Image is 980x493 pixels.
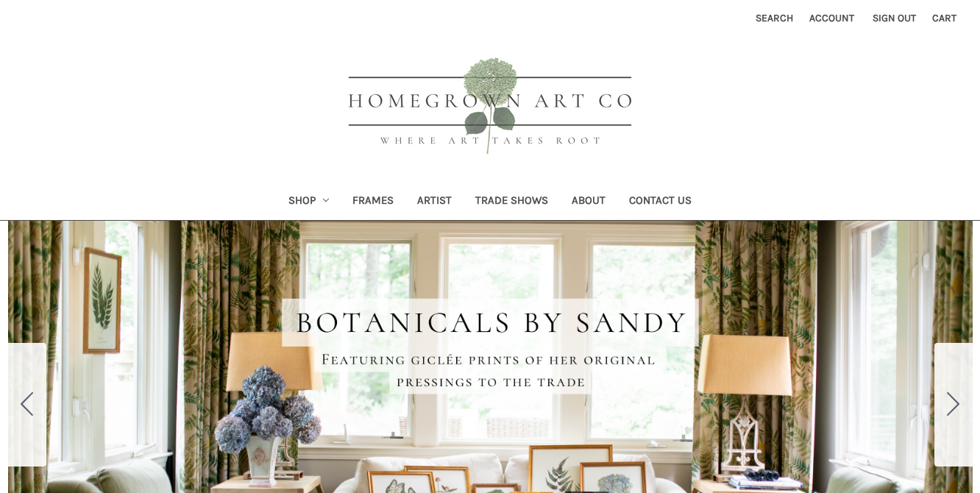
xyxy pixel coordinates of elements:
a: Shop [277,184,341,220]
span: Cart [932,12,956,24]
a: Trade Shows [464,184,560,220]
img: HOMEGROWN ART CO [324,41,656,174]
button: Go to slide 2 [934,343,973,467]
button: Go to slide 5 [8,343,46,467]
a: About [560,184,617,220]
a: Artist [405,184,464,220]
a: Contact Us [617,184,703,220]
a: Frames [341,184,405,220]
